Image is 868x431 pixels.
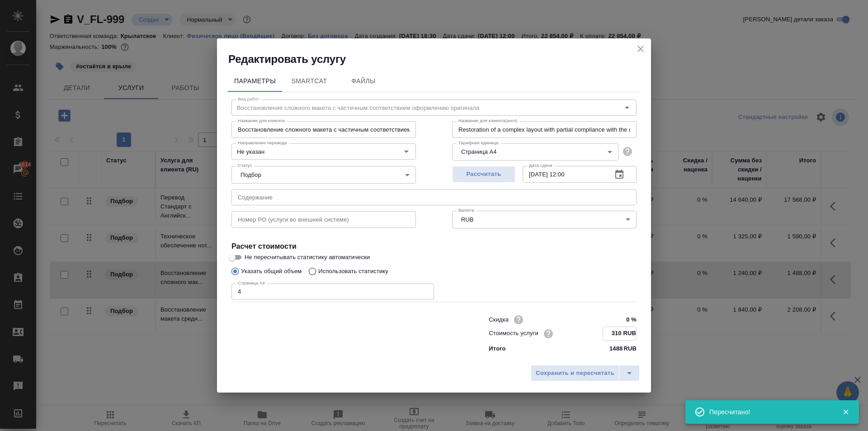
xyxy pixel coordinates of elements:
[233,76,277,87] span: Параметры
[709,407,829,417] div: Пересчитано!
[603,327,636,340] input: ✎ Введи что-нибудь
[288,76,331,87] span: SmartCat
[836,408,855,416] button: Закрыть
[458,148,499,156] button: Страница А4
[609,344,623,353] p: 1488
[489,344,505,353] p: Итого
[318,267,388,276] p: Использовать статистику
[489,329,538,338] p: Стоимость услуги
[531,365,619,381] button: Сохранить и пересчитать
[238,171,264,179] button: Подбор
[342,76,385,87] span: Файлы
[603,313,637,326] input: ✎ Введи что-нибудь
[452,166,515,183] button: Рассчитать
[531,365,640,381] div: split button
[452,211,637,228] div: RUB
[458,216,476,223] button: RUB
[452,143,618,161] div: Страница А4
[231,241,637,252] h4: Расчет стоимости
[400,145,413,158] button: Open
[536,368,614,379] span: Сохранить и пересчитать
[228,52,651,66] h2: Редактировать услугу
[634,42,647,56] button: close
[623,344,637,353] p: RUB
[241,267,302,276] p: Указать общий объем
[231,166,416,183] div: Подбор
[457,169,510,180] span: Рассчитать
[245,253,370,262] span: Не пересчитывать статистику автоматически
[489,315,509,324] p: Скидка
